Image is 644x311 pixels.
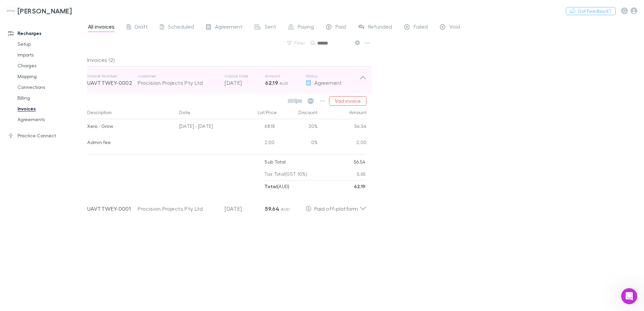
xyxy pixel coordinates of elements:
div: Xero - Grow [87,119,174,133]
p: [DATE] [225,79,265,87]
p: Amount [265,73,305,79]
h3: [PERSON_NAME] [18,7,72,15]
a: Invoices [11,103,91,114]
p: 5.65 [357,168,365,180]
span: Void [449,23,460,32]
div: 2.00 [318,135,367,151]
span: Draft [135,23,148,32]
span: Failed [414,23,428,32]
div: Procision Projects Pty Ltd [138,79,218,87]
div: Invoice NumberUAVTTWEY-0002CustomerProcision Projects Pty LtdInvoice Date[DATE]Amount62.19 AUDSta... [82,67,372,94]
a: Practice Connect [1,130,91,141]
span: AUD [280,81,289,86]
a: Recharges [1,28,91,39]
p: Sub Total [264,156,286,168]
span: Sent [265,23,276,32]
p: ( AUD ) [264,180,289,193]
span: Paid off-platform [314,205,358,212]
img: Hales Douglass's Logo [7,7,15,15]
div: UAVTTWEY-0001Procision Projects Pty Ltd[DATE]59.64 AUDPaid off-platform [82,193,372,219]
p: [DATE] [225,205,265,213]
button: Void invoice [329,96,366,106]
p: Status [305,73,359,79]
strong: 62.19 [265,79,278,86]
span: Paying [298,23,314,32]
a: Setup [11,39,91,49]
p: 56.54 [354,156,366,168]
button: Filter [284,39,309,47]
span: Agreement [215,23,243,32]
span: Refunded [368,23,392,32]
span: Paid [335,23,346,32]
strong: 59.64 [265,205,279,212]
div: 54.54 [318,119,367,135]
div: Admin fee [87,135,174,149]
iframe: Intercom live chat [621,288,637,304]
p: Customer [138,73,218,79]
div: Procision Projects Pty Ltd [138,205,218,213]
span: Agreement [314,79,342,86]
a: Billing [11,93,91,103]
span: Scheduled [168,23,194,32]
div: 0% [278,135,318,151]
p: Invoice Date [225,73,265,79]
p: Tax Total (GST 10%) [264,168,307,180]
a: Connections [11,82,91,93]
a: Charges [11,60,91,71]
strong: Total [264,183,277,189]
p: UAVTTWEY-0002 [87,79,138,87]
a: Agreements [11,114,91,125]
a: Mapping [11,71,91,82]
p: Invoice Number [87,73,138,79]
div: [DATE] - [DATE] [176,119,237,135]
div: 2.00 [237,135,278,151]
button: Got Feedback? [566,7,616,15]
div: 68.18 [237,119,278,135]
p: UAVTTWEY-0001 [87,205,138,213]
a: [PERSON_NAME] [3,3,76,19]
span: All invoices [88,23,115,32]
div: 20% [278,119,318,135]
span: AUD [281,207,290,212]
a: Imports [11,49,91,60]
strong: 62.19 [354,183,366,189]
